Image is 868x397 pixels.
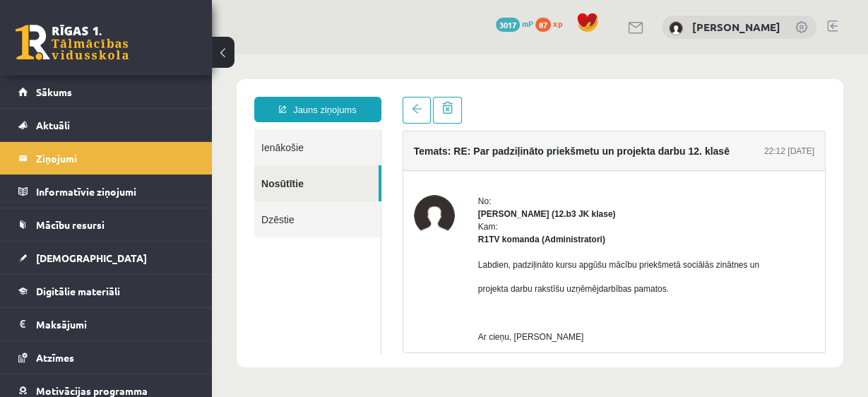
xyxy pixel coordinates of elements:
[535,18,569,29] a: 87 xp
[42,111,167,147] a: Nosūtītie
[266,276,602,289] p: Ar cieņu, [PERSON_NAME]
[552,90,602,103] div: 22:12 [DATE]
[42,147,169,183] a: Dzēstie
[18,308,194,340] a: Maksājumi
[36,85,72,98] span: Sākums
[18,142,194,174] a: Ziņojumi
[18,242,194,274] a: [DEMOGRAPHIC_DATA]
[553,18,562,29] span: xp
[16,25,129,60] a: Rīgas 1. Tālmācības vidusskola
[36,142,194,174] legend: Ziņojumi
[18,341,194,374] a: Atzīmes
[266,228,602,241] p: projekta darbu rakstīšu uzņēmējdarbības pamatos.
[36,119,70,131] span: Aktuāli
[18,76,194,108] a: Sākums
[496,18,533,29] a: 3017 mP
[669,21,683,35] img: Roberts Šmelds
[202,141,243,182] img: Roberts Šmelds
[496,18,520,32] span: 3017
[36,285,120,297] span: Digitālie materiāli
[36,218,105,231] span: Mācību resursi
[36,384,148,397] span: Motivācijas programma
[18,275,194,307] a: Digitālie materiāli
[36,308,194,340] legend: Maksājumi
[202,91,518,102] h4: Temats: RE: Par padziļināto priekšmetu un projekta darbu 12. klasē
[42,75,169,111] a: Ienākošie
[36,175,194,208] legend: Informatīvie ziņojumi
[42,42,170,68] a: Jauns ziņojums
[266,155,404,165] strong: [PERSON_NAME] (12.b3 JK klase)
[266,141,602,153] div: No:
[266,204,602,217] p: Labdien, padziļināto kursu apgūšu mācību priekšmetā sociālās zinātnes un
[266,166,602,191] div: Kam:
[18,175,194,208] a: Informatīvie ziņojumi
[36,351,74,364] span: Atzīmes
[36,251,147,264] span: [DEMOGRAPHIC_DATA]
[522,18,533,29] span: mP
[18,109,194,141] a: Aktuāli
[266,180,393,190] strong: R1TV komanda (Administratori)
[535,18,551,32] span: 87
[18,208,194,241] a: Mācību resursi
[692,20,780,34] a: [PERSON_NAME]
